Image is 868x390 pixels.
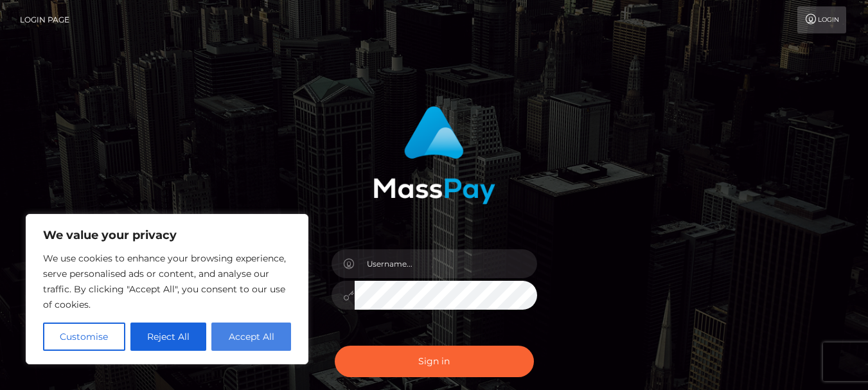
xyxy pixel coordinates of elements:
[20,6,69,33] a: Login Page
[43,251,291,312] p: We use cookies to enhance your browsing experience, serve personalised ads or content, and analys...
[26,214,308,364] div: We value your privacy
[355,249,537,278] input: Username...
[43,323,125,351] button: Customise
[211,323,291,351] button: Accept All
[797,6,846,33] a: Login
[373,106,495,204] img: MassPay Login
[335,346,534,377] button: Sign in
[130,323,207,351] button: Reject All
[43,227,291,243] p: We value your privacy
